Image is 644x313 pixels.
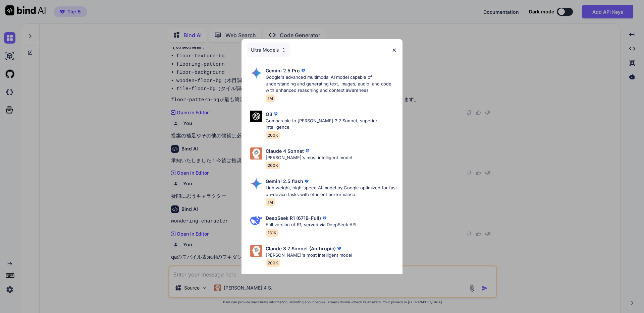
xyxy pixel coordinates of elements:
img: Pick Models [250,111,262,122]
div: Ultra Models [247,43,290,57]
img: Pick Models [250,245,262,257]
img: premium [321,215,328,222]
p: [PERSON_NAME]'s most intelligent model [266,252,352,259]
p: Claude 4 Sonnet [266,147,304,154]
p: Comparable to [PERSON_NAME] 3.7 Sonnet, superior intelligence [266,118,397,131]
p: Gemini 2.5 Pro [266,67,300,74]
span: 200K [266,131,280,139]
img: close [391,47,397,53]
img: premium [336,245,342,252]
img: premium [304,147,311,154]
span: 200K [266,259,280,267]
p: Google's advanced multimodal AI model capable of understanding and generating text, images, audio... [266,74,397,94]
p: Gemini 2.5 flash [266,178,303,185]
p: Full version of R1, served via DeepSeek API [266,222,356,228]
p: [PERSON_NAME]'s most intelligent model [266,154,352,161]
img: premium [303,178,310,185]
span: 1M [266,95,275,102]
img: Pick Models [281,47,286,53]
img: premium [300,67,307,74]
span: 1M [266,198,275,206]
img: Pick Models [250,214,262,227]
p: O3 [266,111,272,118]
p: Claude 3.7 Sonnet (Anthropic) [266,245,336,252]
p: DeepSeek R1 (671B-Full) [266,214,321,222]
img: Pick Models [250,67,262,79]
p: Lightweight, high-speed AI model by Google optimized for fast on-device tasks with efficient perf... [266,185,397,198]
img: Pick Models [250,178,262,190]
span: 200K [266,162,280,169]
img: Pick Models [250,147,262,160]
span: 131K [266,229,278,237]
img: premium [272,111,279,117]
